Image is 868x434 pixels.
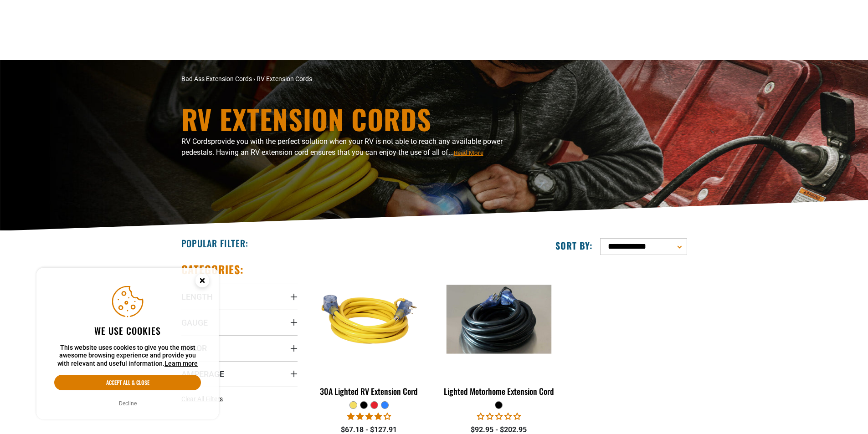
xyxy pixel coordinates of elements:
[311,387,427,395] div: 30A Lighted RV Extension Cord
[54,325,201,337] h2: We use cookies
[181,335,298,361] summary: Color
[441,262,557,401] a: black Lighted Motorhome Extension Cord
[312,267,426,372] img: yellow
[181,237,248,249] h2: Popular Filter:
[454,149,483,156] span: Read More
[181,284,298,309] summary: Length
[181,136,514,158] p: RV Cords
[181,137,503,157] span: provide you with the perfect solution when your RV is not able to reach any available power pedes...
[181,361,298,387] summary: Amperage
[442,285,556,354] img: black
[253,75,255,82] span: ›
[181,74,514,84] nav: breadcrumbs
[311,262,427,401] a: yellow 30A Lighted RV Extension Cord
[54,344,201,368] p: This website uses cookies to give you the most awesome browsing experience and provide you with r...
[555,240,593,251] label: Sort by:
[181,75,252,82] a: Bad Ass Extension Cords
[36,268,219,420] aside: Cookie Consent
[181,105,514,133] h1: RV Extension Cords
[441,387,557,395] div: Lighted Motorhome Extension Cord
[347,412,391,421] span: 4.11 stars
[54,375,201,390] button: Accept all & close
[477,412,521,421] span: 0.00 stars
[116,399,139,408] button: Decline
[257,75,312,82] span: RV Extension Cords
[181,310,298,335] summary: Gauge
[181,262,244,276] h2: Categories:
[164,360,198,367] a: Learn more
